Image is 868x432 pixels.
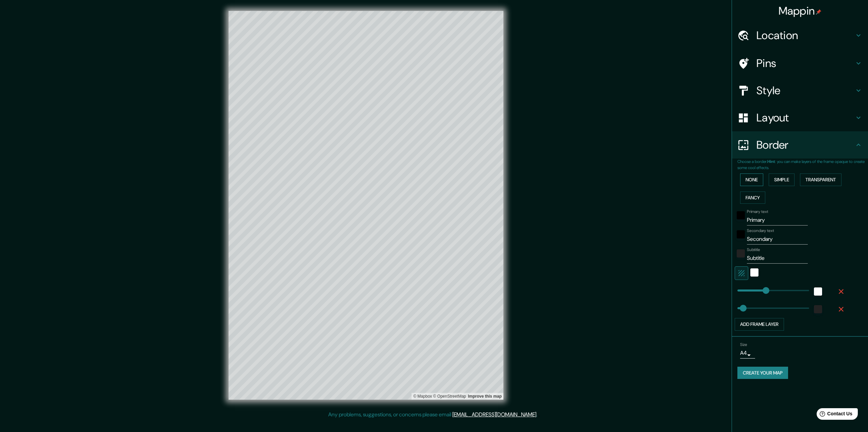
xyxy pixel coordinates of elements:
button: Transparent [800,173,841,186]
div: . [537,411,538,419]
button: color-222222 [814,305,822,313]
a: Map feedback [468,394,502,399]
div: Layout [732,104,868,131]
label: Subtitle [747,247,760,253]
label: Size [740,342,747,347]
div: Style [732,77,868,104]
button: white [814,287,822,296]
div: Pins [732,50,868,77]
iframe: Help widget launcher [807,405,861,425]
div: . [538,411,540,419]
p: Choose a border. : you can make layers of the frame opaque to create some cool effects. [737,159,868,171]
b: Hint [767,159,775,164]
h4: Location [756,29,854,42]
button: Create your map [737,367,788,379]
div: A4 [740,348,755,359]
button: Fancy [740,192,765,204]
button: white [750,268,758,277]
p: Any problems, suggestions, or concerns please email . [328,411,537,419]
h4: Mappin [779,4,822,18]
a: Mapbox [413,394,432,399]
div: Location [732,22,868,49]
button: black [737,230,745,238]
h4: Border [756,138,854,152]
a: OpenStreetMap [433,394,466,399]
div: Border [732,131,868,159]
label: Primary text [747,209,768,215]
h4: Style [756,84,854,97]
button: Simple [769,173,795,186]
h4: Layout [756,111,854,124]
button: black [737,211,745,219]
button: Add frame layer [735,318,784,331]
a: [EMAIL_ADDRESS][DOMAIN_NAME] [452,411,536,418]
button: None [740,173,763,186]
label: Secondary text [747,228,774,234]
h4: Pins [756,56,854,70]
button: color-222222 [737,249,745,257]
img: pin-icon.png [816,9,821,15]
